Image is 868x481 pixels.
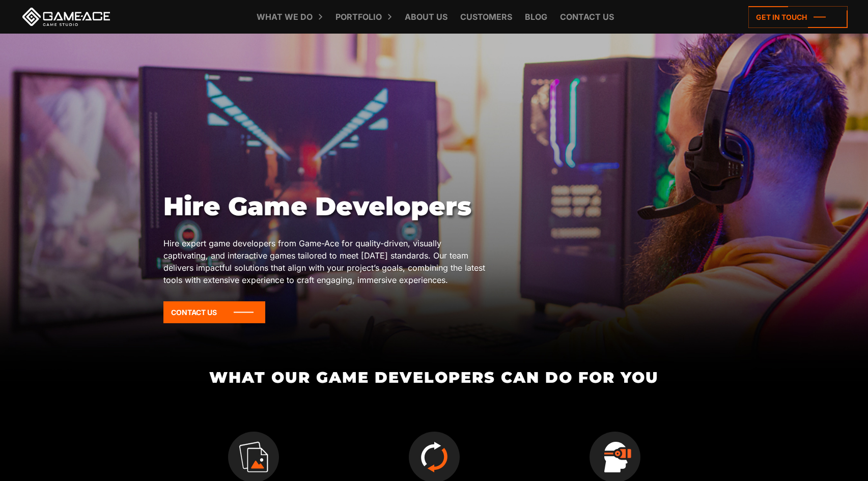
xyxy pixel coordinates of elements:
h1: Hire Game Developers [163,191,488,222]
a: Get in touch [748,6,848,28]
a: Contact Us [163,301,265,323]
p: Hire expert game developers from Game-Ace for quality-driven, visually captivating, and interacti... [163,237,488,286]
h2: What Our Game Developers Can Do for You [163,369,705,386]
